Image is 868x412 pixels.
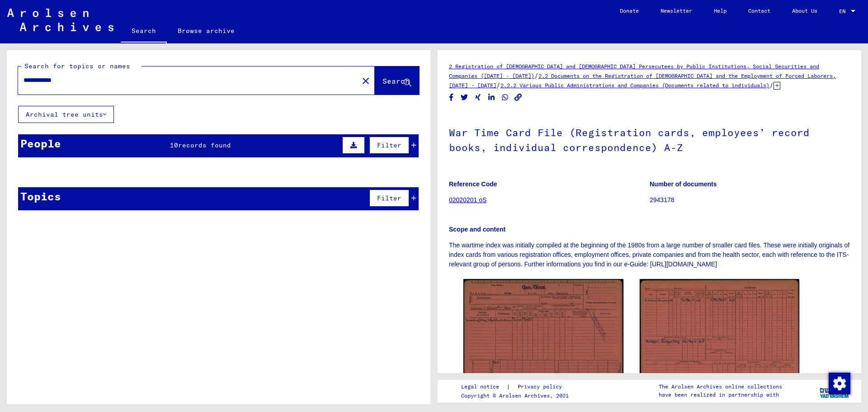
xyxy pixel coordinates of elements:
[650,180,717,188] b: Number of documents
[487,92,496,103] button: Share on LinkedIn
[449,180,497,188] b: Reference Code
[818,379,852,402] img: yv_logo.png
[640,279,800,392] img: 002.jpg
[449,72,836,89] a: 2.2 Documents on the Registration of [DEMOGRAPHIC_DATA] and the Employment of Forced Laborers, [D...
[659,383,782,391] p: The Arolsen Archives online collections
[500,82,769,89] a: 2.2.2 Various Public Administrations and Companies (Documents related to individuals)
[449,63,819,79] a: 2 Registration of [DEMOGRAPHIC_DATA] and [DEMOGRAPHIC_DATA] Persecutees by Public Institutions, S...
[659,391,782,399] p: have been realized in partnership with
[496,81,500,89] span: /
[449,241,850,269] p: The wartime index was initially compiled at the beginning of the 1980s from a large number of sma...
[369,137,409,154] button: Filter
[20,135,61,152] div: People
[377,141,401,149] span: Filter
[449,112,850,166] h1: War Time Card File (Registration cards, employees’ record books, individual correspondence) A-Z
[839,8,845,14] mat-select-trigger: EN
[121,20,167,43] a: Search
[382,76,410,85] span: Search
[449,196,486,204] a: 02020201 oS
[650,195,850,205] p: 2943178
[167,20,245,42] a: Browse archive
[170,141,178,149] span: 10
[461,382,506,392] a: Legal notice
[375,66,419,95] button: Search
[473,92,483,103] button: Share on Xing
[369,189,409,207] button: Filter
[178,141,231,149] span: records found
[24,62,130,70] mat-label: Search for topics or names
[377,194,401,202] span: Filter
[357,71,375,90] button: Clear
[769,81,774,89] span: /
[447,92,456,103] button: Share on Facebook
[461,382,573,392] div: |
[461,392,573,400] p: Copyright © Arolsen Archives, 2021
[18,106,114,123] button: Archival tree units
[510,382,573,392] a: Privacy policy
[460,92,469,103] button: Share on Twitter
[534,71,538,80] span: /
[7,9,113,31] img: Arolsen_neg.svg
[514,92,523,103] button: Copy link
[500,92,510,103] button: Share on WhatsApp
[829,373,850,394] img: Zustimmung ändern
[463,279,623,392] img: 001.jpg
[360,76,371,86] mat-icon: close
[449,226,505,233] b: Scope and content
